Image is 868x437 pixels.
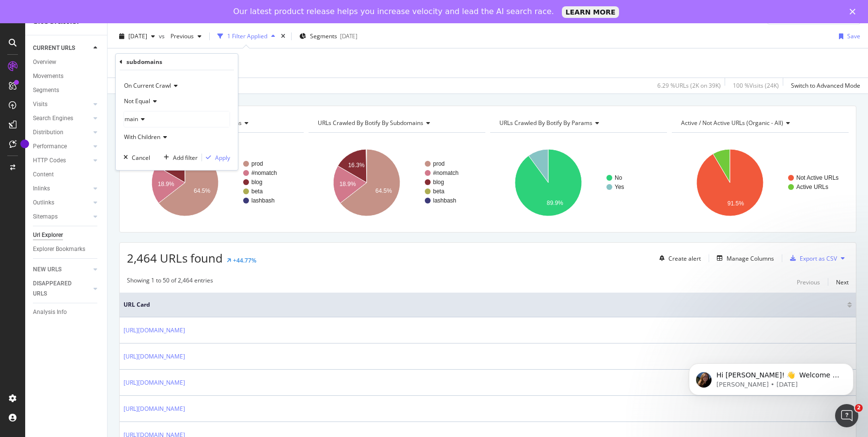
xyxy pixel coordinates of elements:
div: [DATE] [340,32,357,40]
div: Content [33,170,54,180]
div: Create alert [668,254,701,263]
a: NEW URLS [33,265,91,275]
h4: URLs Crawled By Botify By params [497,115,658,131]
button: Create alert [655,250,701,266]
button: Switch to Advanced Mode [787,78,860,94]
div: Inlinks [33,184,50,194]
button: Previous [797,276,820,288]
div: Segments [33,85,59,95]
h4: Active / Not Active URLs [679,115,840,131]
a: CURRENT URLS [33,43,91,53]
div: 6.29 % URLs ( 2K on 39K ) [657,81,721,90]
text: Yes [615,184,624,190]
text: 64.5% [194,187,210,194]
span: URLs Crawled By Botify By subdomains [318,119,423,127]
button: [DATE] [115,29,159,44]
div: Next [836,278,849,286]
iframe: Intercom live chat [835,404,858,427]
button: 1 Filter Applied [214,29,279,44]
text: blog [251,179,263,186]
div: 100 % Visits ( 24K ) [733,81,779,90]
text: lashbash [433,197,456,204]
span: URL Card [124,300,845,309]
a: Visits [33,99,91,109]
a: Overview [33,57,100,67]
div: Showing 1 to 50 of 2,464 entries [127,276,213,288]
div: Previous [797,278,820,286]
svg: A chart. [672,140,849,225]
iframe: Intercom notifications message [674,343,868,411]
div: Movements [33,71,63,81]
text: beta [433,188,445,195]
div: HTTP Codes [33,156,66,166]
svg: A chart. [490,140,667,225]
span: 2,464 URLs found [127,250,223,266]
div: Performance [33,141,67,152]
a: Explorer Bookmarks [33,244,100,254]
text: 18.9% [158,181,174,187]
div: Add filter [173,154,198,162]
text: #nomatch [433,170,459,176]
div: Overview [33,57,56,67]
a: Sitemaps [33,212,91,222]
a: [URL][DOMAIN_NAME] [124,326,185,335]
div: Visits [33,99,47,109]
h4: URLs Crawled By Botify By subdomains [316,115,477,131]
a: Content [33,170,100,180]
span: vs [159,32,167,40]
a: LEARN MORE [562,6,620,18]
button: Cancel [120,153,150,162]
button: Add filter [160,153,198,162]
span: Segments [310,32,337,40]
div: Switch to Advanced Mode [791,81,860,90]
text: Not Active URLs [796,174,838,181]
a: Search Engines [33,113,91,124]
button: Save [835,29,860,44]
a: [URL][DOMAIN_NAME] [124,404,185,414]
div: Export as CSV [800,254,837,263]
div: Save [847,32,860,40]
span: With Children [124,133,160,141]
button: Next [836,276,849,288]
text: 91.5% [728,200,744,207]
text: 89.9% [547,200,563,206]
span: On Current Crawl [124,81,171,90]
div: Analysis Info [33,307,67,317]
text: Active URLs [796,184,828,190]
a: Outlinks [33,198,91,208]
text: prod [251,160,263,167]
div: Sitemaps [33,212,58,222]
a: Inlinks [33,184,91,194]
a: Performance [33,141,91,152]
text: beta [251,188,263,195]
div: NEW URLS [33,265,62,275]
div: A chart. [309,140,485,225]
a: Movements [33,71,100,81]
div: 1 Filter Applied [227,32,267,40]
div: Manage Columns [727,254,774,263]
div: Explorer Bookmarks [33,244,85,254]
span: 2 [855,404,863,412]
svg: A chart. [127,140,304,225]
span: Previous [167,32,194,40]
div: CURRENT URLS [33,43,75,53]
a: [URL][DOMAIN_NAME] [124,352,185,361]
a: Analysis Info [33,307,100,317]
button: Export as CSV [786,250,837,266]
div: Outlinks [33,198,54,208]
a: HTTP Codes [33,156,91,166]
div: Cancel [132,154,150,162]
button: Segments[DATE] [295,29,361,44]
div: Distribution [33,127,63,138]
div: Tooltip anchor [20,140,29,148]
a: Url Explorer [33,230,100,240]
text: #nomatch [251,170,277,176]
text: prod [433,160,445,167]
a: Distribution [33,127,91,138]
